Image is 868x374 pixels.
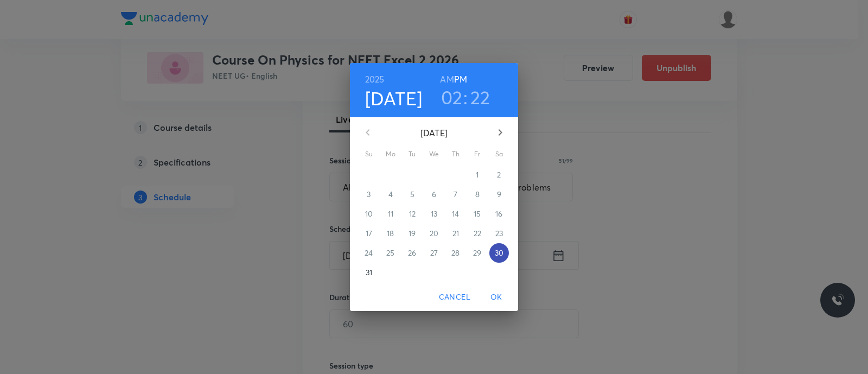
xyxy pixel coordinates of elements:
button: 02 [441,86,463,109]
span: Su [359,149,379,160]
span: Fr [468,149,487,160]
p: 30 [495,248,503,258]
p: [DATE] [381,126,487,140]
button: AM [440,72,454,87]
span: Tu [403,149,422,160]
span: We [424,149,444,160]
span: Sa [489,149,509,160]
button: 22 [470,86,490,109]
button: Cancel [435,287,475,307]
h3: : [463,86,468,109]
span: Th [446,149,465,160]
button: 2025 [365,72,385,87]
span: Cancel [439,290,470,304]
span: Mo [381,149,400,160]
button: [DATE] [365,87,423,110]
button: PM [454,72,467,87]
p: 31 [366,267,372,278]
span: OK [483,290,509,304]
button: OK [479,287,514,307]
button: 31 [359,263,379,282]
button: 30 [489,243,509,263]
